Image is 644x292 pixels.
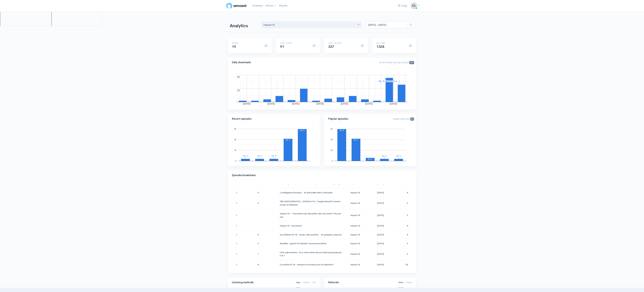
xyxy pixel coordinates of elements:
[331,139,333,141] text: 40
[368,209,393,221] td: [DATE]
[393,248,412,260] td: 2
[232,128,316,162] svg: A chart.
[328,128,412,162] svg: A chart.
[296,277,300,288] a: App
[267,102,275,105] text: [DATE]
[393,230,412,239] td: 4
[348,209,368,221] td: Impact IA
[316,102,324,105] text: [DATE]
[410,117,414,121] span: 60
[232,45,236,49] span: 19
[286,139,290,141] text: Ep. 7
[368,221,393,230] td: [DATE]
[393,209,412,221] td: 2
[232,174,410,177] h4: Episodes breakdown
[255,188,277,197] td: 5
[234,128,236,130] text: 60
[277,188,348,197] td: L’intelligence humaine… et artificielle selon Centraide
[232,248,255,260] td: 1
[365,102,373,105] text: [DATE]
[328,117,389,120] h4: Popular episodes
[300,129,304,131] text: Ep. 8
[261,21,362,28] button: Impact IA
[393,188,412,197] td: 4
[303,277,310,288] a: Device
[251,2,264,9] a: Analytics
[376,42,405,44] h6: All time
[232,260,255,269] td: 1
[243,102,251,105] text: [DATE]
[340,129,344,131] text: Ep. 8
[277,260,348,269] td: Cossette et l’IA : menace ou moteur pour la créativité ?
[332,160,333,162] text: 0
[232,239,255,248] td: 1
[348,230,368,239] td: Impact IA
[393,197,412,209] td: 6
[277,230,348,239] td: Les Affaires et l’IA : essais, découvertes… et quelques surprises
[368,188,393,197] td: [DATE]
[393,239,412,248] td: 3
[277,248,348,260] td: Omy Laboratoires : et si votre crème de jour était propulsée par l’IA ?
[232,281,292,284] h4: Listening methods
[409,61,414,64] span: 131
[234,139,236,141] text: 40
[348,248,368,260] td: Impact IA
[263,23,357,27] div: Impact IA
[348,188,368,197] td: Impact IA
[255,248,277,260] td: 1
[232,197,255,209] td: 1
[232,117,314,120] h4: Recent episodes
[226,2,247,9] img: ZenCast Logo
[277,221,348,230] td: Impact IA : le podcast
[354,139,358,141] text: Ep. 7
[232,188,255,197] td: 1
[390,102,397,105] text: [DATE]
[376,45,384,49] span: 1328
[328,42,356,44] h6: Last 30 days
[234,149,236,151] text: 20
[237,89,240,92] text: 20
[368,239,393,248] td: [DATE]
[328,281,394,284] h4: Referrals
[411,2,417,9] img: ...
[368,158,372,160] text: Ep. 3
[331,128,333,130] text: 60
[280,45,284,49] span: 91
[368,248,393,260] td: [DATE]
[264,2,278,9] a: Shows
[230,23,257,28] h1: Analytics
[232,42,260,44] h6: [DATE]
[328,45,334,49] span: 327
[232,230,255,239] td: 1
[277,209,348,221] td: Impact IA — le podcast qui fait parler ceux qui vivent l’IA pour vrai
[277,239,348,248] td: KaseMe : quand l’IA devient l’accessoire ultime
[397,2,409,9] a: Help
[272,155,276,157] text: Ep. 6
[243,155,248,157] text: Ep. 4
[255,197,277,209] td: 3
[368,230,393,239] td: [DATE]
[393,117,414,120] span: Latest episode:
[368,197,393,209] td: [DATE]
[393,221,412,230] td: 4
[255,239,277,248] td: 2
[406,277,412,288] a: Pages
[237,76,240,78] text: 40
[235,160,236,162] text: 0
[255,230,277,239] td: 4
[379,80,400,82] text: Ep. 8 (Cossette e...)
[292,102,299,105] text: [DATE]
[382,155,387,157] text: Ep. 6
[257,155,262,157] text: Ep. 5
[232,209,255,221] td: 1
[368,260,393,269] td: [DATE]
[398,277,403,288] a: Sites
[348,239,368,248] td: Impact IA
[396,155,401,157] text: Ep. 5
[393,260,412,269] td: 53
[341,102,348,105] text: [DATE]
[348,260,368,269] td: Impact IA
[232,72,412,105] svg: A chart.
